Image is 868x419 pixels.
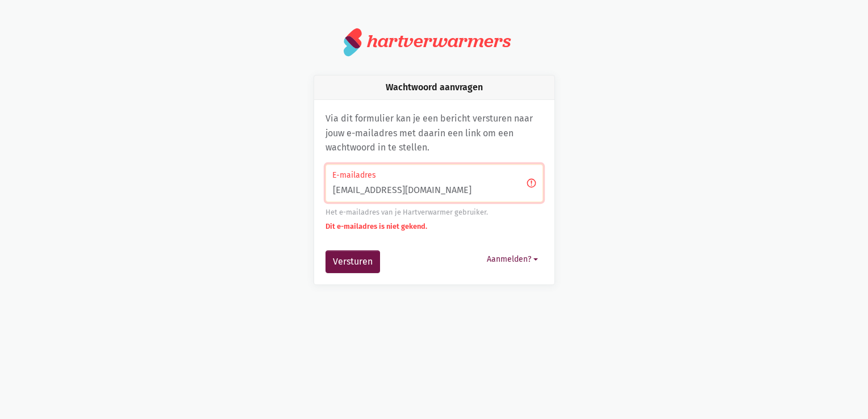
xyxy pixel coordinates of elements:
[482,250,543,268] button: Aanmelden?
[367,31,511,52] div: hartverwarmers
[344,27,524,57] a: hartverwarmers
[325,207,543,218] div: Het e-mailadres van je Hartverwarmer gebruiker.
[332,169,535,182] label: E-mailadres
[344,27,362,57] img: logo.svg
[325,250,380,273] button: Versturen
[325,111,543,155] p: Via dit formulier kan je een bericht versturen naar jouw e-mailadres met daarin een link om een w...
[325,164,543,273] form: Wachtwoord aanvragen
[314,76,554,100] div: Wachtwoord aanvragen
[325,222,427,231] strong: Dit e-mailadres is niet gekend.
